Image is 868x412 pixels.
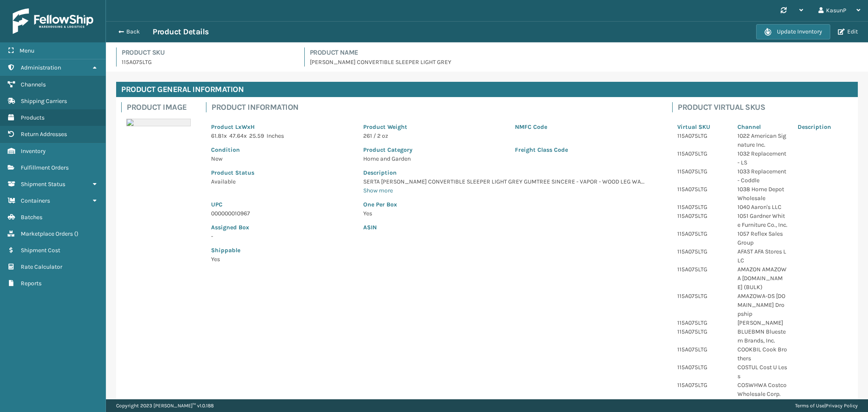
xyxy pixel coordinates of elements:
[363,200,657,209] p: One Per Box
[677,122,727,131] p: Virtual SKU
[737,363,787,381] p: COSTUL Cost U Less
[116,82,858,97] h4: Product General Information
[21,263,62,270] span: Rate Calculator
[515,122,657,131] p: NMFC Code
[737,292,787,318] p: AMAZOWA-DS [DOMAIN_NAME] Dropship
[211,223,353,232] p: Assigned Box
[677,203,727,212] p: 115A075LTG
[737,185,787,203] p: 1038 Home Depot Wholesale
[267,132,284,139] span: Inches
[211,255,353,264] p: Yes
[737,381,787,398] p: COSWHWA Costco Wholesale Corp.
[21,214,42,221] span: Batches
[737,345,787,363] p: COOKBIL Cook Brothers
[677,229,727,238] p: 115A075LTG
[126,119,191,126] img: 51104088640_40f294f443_o-scaled-700x700.jpg
[21,114,45,121] span: Products
[677,318,727,327] p: 115A075LTG
[363,209,657,218] p: Yes
[737,167,787,185] p: 1033 Replacement - Coddle
[756,24,830,39] button: Update Inventory
[677,131,727,140] p: 115A075LTG
[13,8,93,34] img: logo
[21,148,46,155] span: Inventory
[363,186,393,195] a: Show more
[19,47,34,54] span: Menu
[677,398,727,407] p: 115A075LTG
[21,81,46,88] span: Channels
[363,177,657,186] p: SERTA [PERSON_NAME] CONVERTIBLE SLEEPER LIGHT GREY GUMTREE SINCERE - VAPOR - WOOD LEG WA...
[677,149,727,158] p: 115A075LTG
[211,132,227,139] span: 61.81 x
[795,399,858,412] div: |
[21,230,73,237] span: Marketplace Orders
[737,318,787,327] p: [PERSON_NAME]
[21,97,67,105] span: Shipping Carriers
[795,403,824,409] a: Terms of Use
[363,154,505,163] p: Home and Garden
[677,345,727,354] p: 115A075LTG
[678,102,853,112] h4: Product Virtual SKUs
[74,230,78,237] span: ( )
[21,181,65,188] span: Shipment Status
[249,132,264,139] span: 25.59
[677,363,727,372] p: 115A075LTG
[677,381,727,390] p: 115A075LTG
[21,64,61,71] span: Administration
[677,292,727,301] p: 115A075LTG
[153,27,209,37] h3: Product Details
[737,265,787,292] p: AMAZON AMAZOWA [DOMAIN_NAME] (BULK)
[737,122,787,131] p: Channel
[363,122,505,131] p: Product Weight
[677,167,727,176] p: 115A075LTG
[737,327,787,345] p: BLUEBMN Bluestem Brands, Inc.
[211,145,353,154] p: Condition
[229,132,247,139] span: 47.64 x
[737,203,787,212] p: 1040 Aaron's LLC
[211,200,353,209] p: UPC
[211,154,353,163] p: New
[211,209,353,218] p: 000000010967
[677,185,727,194] p: 115A075LTG
[363,223,657,232] p: ASIN
[21,247,60,254] span: Shipment Cost
[677,212,727,220] p: 115A075LTG
[363,145,505,154] p: Product Category
[363,132,388,139] span: 261 / 2 oz
[211,168,353,177] p: Product Status
[737,398,787,407] p: CSNSMA Wayfair
[114,28,153,36] button: Back
[21,197,50,204] span: Containers
[116,399,214,412] p: Copyright 2023 [PERSON_NAME]™ v 1.0.188
[21,280,42,287] span: Reports
[515,145,657,154] p: Freight Class Code
[737,229,787,247] p: 1057 Reflex Sales Group
[211,102,662,112] h4: Product Information
[122,58,294,67] p: 115A075LTG
[127,102,196,112] h4: Product Image
[211,246,353,255] p: Shippable
[310,47,858,58] h4: Product Name
[737,131,787,149] p: 1022 American Signature Inc.
[737,149,787,167] p: 1032 Replacement - LS
[826,403,858,409] a: Privacy Policy
[211,232,353,241] p: -
[21,131,67,138] span: Return Addresses
[211,177,353,186] p: Available
[677,327,727,336] p: 115A075LTG
[835,28,860,36] button: Edit
[737,247,787,265] p: AFAST AFA Stores LLC
[122,47,294,58] h4: Product SKU
[363,168,657,177] p: Description
[21,164,69,171] span: Fulfillment Orders
[677,247,727,256] p: 115A075LTG
[211,122,353,131] p: Product LxWxH
[677,265,727,274] p: 115A075LTG
[737,212,787,229] p: 1051 Gardner White Furniture Co., Inc.
[310,58,858,67] p: [PERSON_NAME] CONVERTIBLE SLEEPER LIGHT GREY
[798,122,848,131] p: Description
